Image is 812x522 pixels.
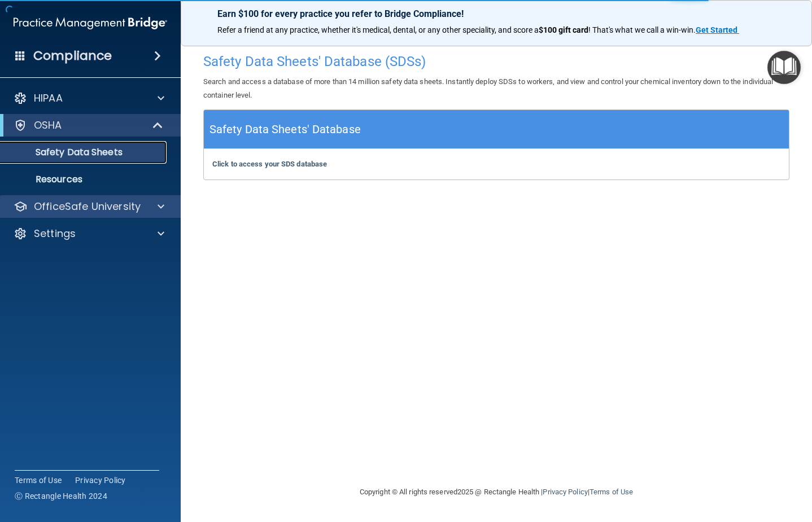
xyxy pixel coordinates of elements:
[34,119,62,132] p: OSHA
[696,25,737,34] strong: Get Started
[203,75,789,102] p: Search and access a database of more than 14 million safety data sheets. Instantly deploy SDSs to...
[14,119,164,132] a: OSHA
[696,25,739,34] a: Get Started
[590,488,633,496] a: Terms of Use
[14,227,164,240] a: Settings
[203,54,789,69] h4: Safety Data Sheets' Database (SDSs)
[14,12,167,34] img: PMB logo
[34,227,76,240] p: Settings
[7,174,161,185] p: Resources
[34,200,141,213] p: OfficeSafe University
[7,147,161,158] p: Safety Data Sheets
[33,48,112,64] h4: Compliance
[588,25,696,34] span: ! That's what we call a win-win.
[14,200,164,213] a: OfficeSafe University
[767,51,801,84] button: Open Resource Center
[290,474,702,510] div: Copyright © All rights reserved 2025 @ Rectangle Health | |
[75,475,126,486] a: Privacy Policy
[543,488,587,496] a: Privacy Policy
[34,91,63,105] p: HIPAA
[15,490,107,502] span: Ⓒ Rectangle Health 2024
[217,8,775,19] p: Earn $100 for every practice you refer to Bridge Compliance!
[217,25,539,34] span: Refer a friend at any practice, whether it's medical, dental, or any other speciality, and score a
[212,160,327,168] a: Click to access your SDS database
[209,120,361,139] h5: Safety Data Sheets' Database
[539,25,588,34] strong: $100 gift card
[15,475,62,486] a: Terms of Use
[14,91,164,105] a: HIPAA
